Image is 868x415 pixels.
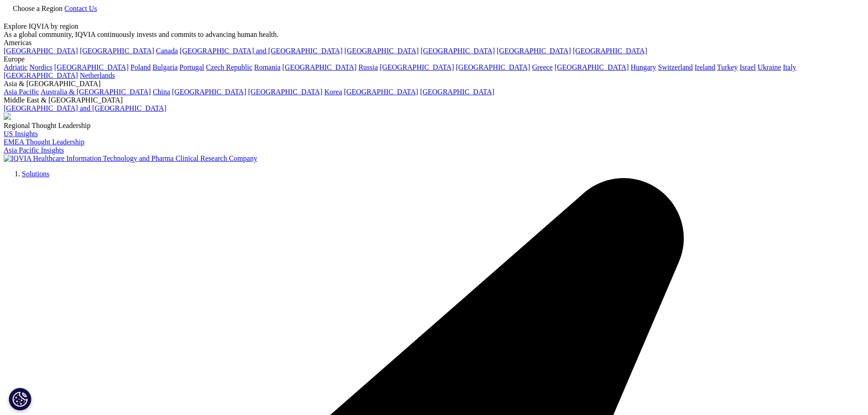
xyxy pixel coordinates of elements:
div: Middle East & [GEOGRAPHIC_DATA] [4,96,864,104]
button: Cookies Settings [9,388,31,410]
a: [GEOGRAPHIC_DATA] [456,63,530,71]
a: Portugal [180,63,204,71]
a: Poland [130,63,150,71]
a: [GEOGRAPHIC_DATA] [420,88,494,96]
a: Russia [359,63,378,71]
div: As a global community, IQVIA continuously invests and commits to advancing human health. [4,31,864,39]
a: [GEOGRAPHIC_DATA] [282,63,357,71]
span: Choose a Region [13,5,62,12]
img: 2093_analyzing-data-using-big-screen-display-and-laptop.png [4,113,11,120]
img: IQVIA Healthcare Information Technology and Pharma Clinical Research Company [4,154,257,163]
a: [GEOGRAPHIC_DATA] [4,47,78,55]
a: Solutions [22,170,49,178]
a: EMEA Thought Leadership [4,138,84,146]
a: Turkey [717,63,738,71]
a: [GEOGRAPHIC_DATA] [380,63,454,71]
a: [GEOGRAPHIC_DATA] [573,47,647,55]
a: [GEOGRAPHIC_DATA] [421,47,495,55]
a: [GEOGRAPHIC_DATA] [344,88,418,96]
a: [GEOGRAPHIC_DATA] [4,72,78,79]
a: Australia & [GEOGRAPHIC_DATA] [41,88,151,96]
a: Israel [740,63,756,71]
a: Asia Pacific [4,88,39,96]
a: Greece [532,63,553,71]
a: Nordics [29,63,52,71]
a: [GEOGRAPHIC_DATA] [555,63,629,71]
a: Contact Us [64,5,97,12]
div: Asia & [GEOGRAPHIC_DATA] [4,80,864,88]
a: Netherlands [80,72,115,79]
a: [GEOGRAPHIC_DATA] [172,88,246,96]
a: Canada [156,47,178,55]
a: [GEOGRAPHIC_DATA] [54,63,128,71]
a: [GEOGRAPHIC_DATA] [497,47,571,55]
a: US Insights [4,130,38,138]
a: Asia Pacific Insights [4,146,64,154]
div: Americas [4,39,864,47]
a: Czech Republic [206,63,252,71]
a: [GEOGRAPHIC_DATA] [248,88,323,96]
a: Italy [783,63,796,71]
a: Adriatic [4,63,27,71]
a: [GEOGRAPHIC_DATA] and [GEOGRAPHIC_DATA] [4,104,166,112]
a: China [153,88,170,96]
div: Europe [4,55,864,63]
a: [GEOGRAPHIC_DATA] [80,47,154,55]
a: Ukraine [758,63,781,71]
a: Bulgaria [153,63,178,71]
a: Switzerland [658,63,693,71]
div: Explore IQVIA by region [4,22,864,31]
a: Romania [254,63,281,71]
a: [GEOGRAPHIC_DATA] [344,47,419,55]
a: [GEOGRAPHIC_DATA] and [GEOGRAPHIC_DATA] [180,47,342,55]
a: Korea [324,88,342,96]
div: Regional Thought Leadership [4,122,864,130]
a: Ireland [695,63,715,71]
a: Hungary [631,63,656,71]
